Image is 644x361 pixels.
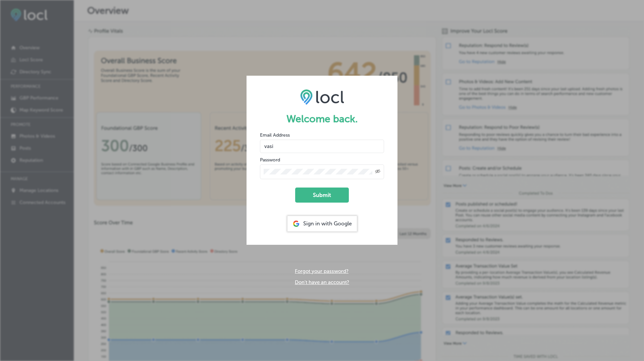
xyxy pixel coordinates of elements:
[300,89,344,104] img: LOCL logo
[287,216,357,231] div: Sign in with Google
[260,157,280,163] label: Password
[260,132,290,138] label: Email Address
[260,113,384,125] h1: Welcome back.
[295,268,348,274] a: Forgot your password?
[295,279,349,285] a: Don't have an account?
[295,188,349,203] button: Submit
[375,169,380,175] span: Toggle password visibility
